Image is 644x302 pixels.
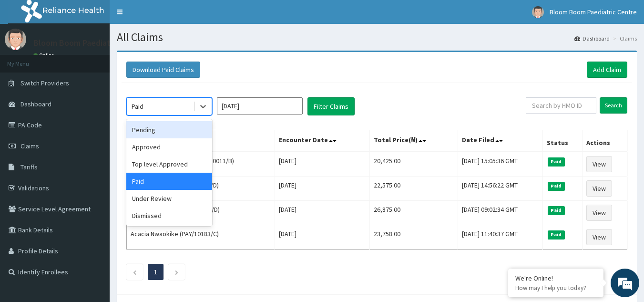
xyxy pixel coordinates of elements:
[586,180,612,197] a: View
[126,121,212,138] div: Pending
[117,31,637,43] h1: All Claims
[548,157,565,166] span: Paid
[515,284,596,292] p: How may I help you today?
[370,201,458,225] td: 26,875.00
[587,62,627,78] a: Add Claim
[20,163,38,171] span: Tariffs
[275,152,370,177] td: [DATE]
[586,229,612,245] a: View
[548,206,565,215] span: Paid
[132,102,143,111] div: Paid
[582,130,627,152] th: Actions
[33,39,147,47] p: Bloom Boom Paediatric Centre
[586,156,612,172] a: View
[5,29,26,50] img: User Image
[548,230,565,239] span: Paid
[20,142,39,150] span: Claims
[20,79,69,87] span: Switch Providers
[275,177,370,201] td: [DATE]
[126,156,212,173] div: Top level Approved
[133,268,137,276] a: Previous page
[515,274,596,282] div: We're Online!
[550,8,637,16] span: Bloom Boom Paediatric Centre
[574,34,610,42] a: Dashboard
[370,177,458,201] td: 22,575.00
[126,190,212,207] div: Under Review
[600,97,627,114] input: Search
[126,207,212,224] div: Dismissed
[275,201,370,225] td: [DATE]
[174,268,179,276] a: Next page
[126,138,212,156] div: Approved
[370,130,458,152] th: Total Price(₦)
[275,130,370,152] th: Encounter Date
[126,62,200,78] button: Download Paid Claims
[154,268,157,276] a: Page 1 is your current page
[20,100,51,108] span: Dashboard
[127,225,275,250] td: Acacia Nwaokike (PAY/10183/C)
[532,6,544,18] img: User Image
[458,152,543,177] td: [DATE] 15:05:36 GMT
[458,130,543,152] th: Date Filed
[275,225,370,250] td: [DATE]
[548,182,565,190] span: Paid
[370,225,458,250] td: 23,758.00
[458,201,543,225] td: [DATE] 09:02:34 GMT
[126,173,212,190] div: Paid
[217,97,303,115] input: Select Month and Year
[33,52,56,59] a: Online
[611,34,637,42] li: Claims
[370,152,458,177] td: 20,425.00
[458,177,543,201] td: [DATE] 14:56:22 GMT
[586,205,612,221] a: View
[526,97,596,114] input: Search by HMO ID
[458,225,543,250] td: [DATE] 11:40:37 GMT
[543,130,582,152] th: Status
[307,97,355,115] button: Filter Claims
